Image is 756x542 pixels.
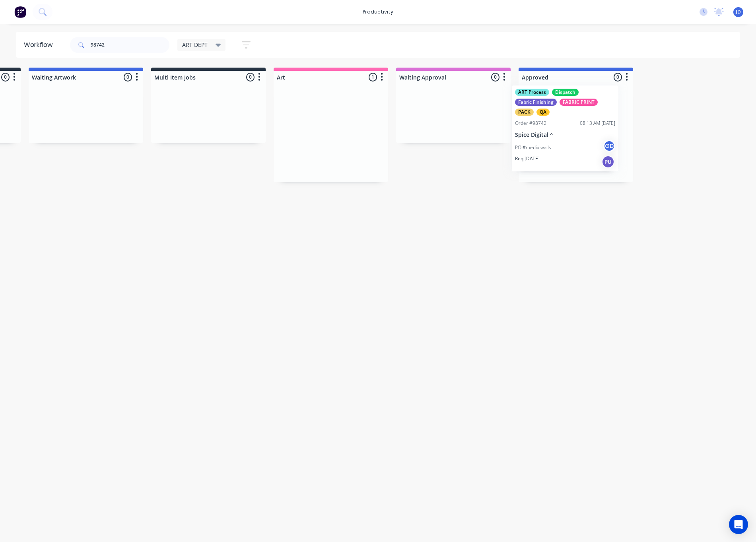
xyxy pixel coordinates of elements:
[359,6,397,18] div: productivity
[24,40,56,50] div: Workflow
[729,515,748,534] div: Open Intercom Messenger
[736,8,741,16] span: JD
[182,41,208,49] span: ART DEPT
[14,6,26,18] img: Factory
[91,37,169,53] input: Search for orders...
